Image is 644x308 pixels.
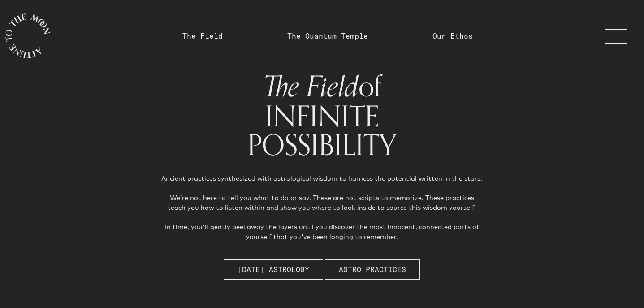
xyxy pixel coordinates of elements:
a: The Field [182,30,223,41]
button: Astro Practices [325,259,420,280]
span: The Field [263,64,359,111]
span: Astro Practices [339,264,406,275]
a: Our Ethos [432,30,473,41]
span: [DATE] Astrology [238,264,309,275]
p: Ancient practices synthesized with astrological wisdom to harness the potential written in the st... [161,174,483,241]
a: The Quantum Temple [287,30,368,41]
h1: of INFINITE POSSIBILITY [147,72,497,159]
button: [DATE] Astrology [224,259,323,280]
